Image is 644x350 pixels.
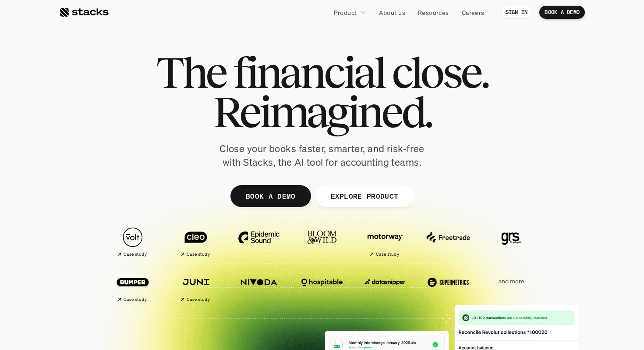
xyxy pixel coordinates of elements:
p: Careers [462,8,485,17]
p: EXPLORE PRODUCT [330,189,398,202]
a: About us [374,4,410,20]
h2: Case study [124,297,147,302]
p: BOOK A DEMO [545,9,580,15]
a: BOOK A DEMO [230,185,311,207]
h2: Case study [376,252,399,257]
p: Product [334,8,357,17]
span: Reimagined. [213,92,432,132]
a: Case study [169,223,223,261]
a: BOOK A DEMO [539,6,585,19]
p: BOOK A DEMO [246,189,296,202]
h2: Case study [187,252,210,257]
span: close. [392,53,488,92]
h2: Case study [187,297,210,302]
a: Careers [456,4,490,20]
a: EXPLORE PRODUCT [315,185,414,207]
p: Close your books faster, smarter, and risk-free with Stacks, the AI tool for accounting teams. [212,142,432,169]
h2: Case study [124,252,147,257]
a: SIGN IN [500,6,533,19]
a: Resources [413,4,454,20]
p: and more [484,278,538,285]
a: Case study [169,268,223,306]
p: SIGN IN [506,9,528,15]
p: About us [379,8,405,17]
a: Case study [106,223,160,261]
span: The [156,53,226,92]
span: financial [233,53,384,92]
a: Case study [106,268,160,306]
p: Resources [418,8,449,17]
a: Case study [358,223,412,261]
